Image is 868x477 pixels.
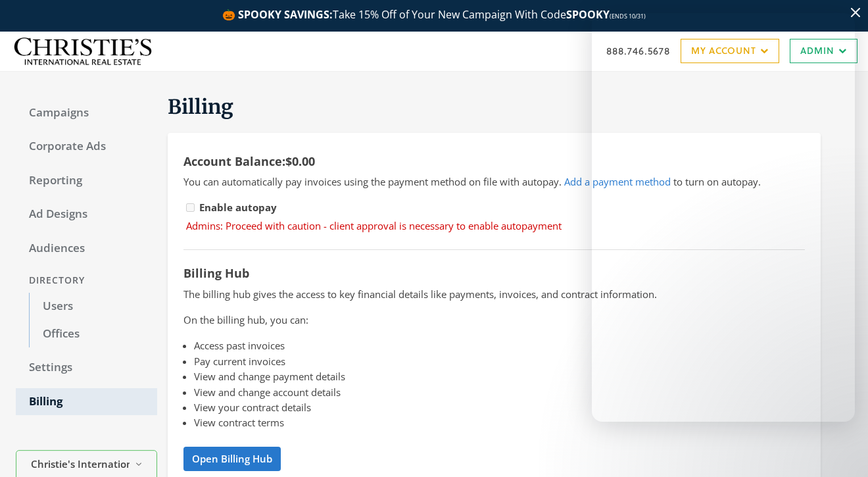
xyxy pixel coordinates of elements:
[183,174,805,189] p: You can automatically pay invoices using the payment method on file with autopay.
[16,201,157,228] a: Ad Designs
[16,99,157,127] a: Campaigns
[194,415,805,430] li: View contract terms
[183,200,277,215] label: Enable autopay
[183,313,805,328] p: On the billing hub, you can:
[285,153,315,169] span: $0.00
[16,235,157,263] a: Audiences
[16,133,157,161] a: Corporate Ads
[194,369,805,384] li: View and change payment details
[16,167,157,195] a: Reporting
[183,266,805,281] h5: Billing Hub
[183,447,281,471] a: Open Billing Hub
[592,13,855,422] iframe: Intercom live chat
[186,203,195,212] input: Enable autopay
[16,354,157,382] a: Settings
[564,175,671,188] a: Add a payment method
[31,457,130,472] span: Christie's International Real Estate
[564,175,761,188] span: to turn on autopay.
[29,293,157,320] a: Users
[823,432,855,464] iframe: Intercom live chat
[16,388,157,416] a: Billing
[16,268,157,293] div: Directory
[168,94,233,119] span: Billing
[186,218,802,234] p: Admins: Proceed with caution - client approval is necessary to enable autopayment
[194,354,805,369] li: Pay current invoices
[183,154,805,169] h5: Account Balance:
[194,400,805,415] li: View your contract details
[29,320,157,348] a: Offices
[11,36,155,66] img: Adwerx
[194,338,805,353] li: Access past invoices
[194,385,805,400] li: View and change account details
[183,287,805,302] p: The billing hub gives the access to key financial details like payments, invoices, and contract i...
